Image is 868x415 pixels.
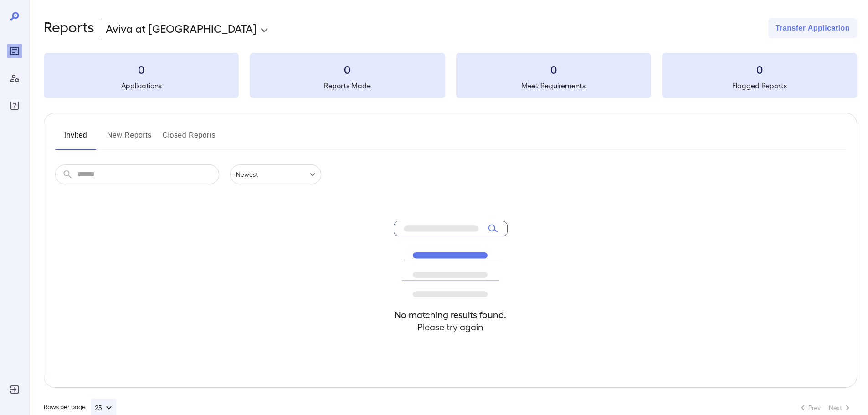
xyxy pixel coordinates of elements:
[44,53,857,98] summary: 0Applications0Reports Made0Meet Requirements0Flagged Reports
[7,44,22,58] div: Reports
[55,128,96,150] button: Invited
[107,128,152,150] button: New Reports
[106,21,257,36] p: Aviva at [GEOGRAPHIC_DATA]
[456,80,651,91] h5: Meet Requirements
[394,308,508,321] h4: No matching results found.
[44,80,239,91] h5: Applications
[456,62,651,77] h3: 0
[793,400,857,415] nav: pagination navigation
[7,98,22,113] div: FAQ
[44,62,239,77] h3: 0
[7,71,22,86] div: Manage Users
[394,321,508,333] h4: Please try again
[230,164,321,184] div: Newest
[250,80,445,91] h5: Reports Made
[7,382,22,397] div: Log Out
[662,80,857,91] h5: Flagged Reports
[250,62,445,77] h3: 0
[44,18,94,38] h2: Reports
[163,128,216,150] button: Closed Reports
[768,18,857,38] button: Transfer Application
[662,62,857,77] h3: 0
